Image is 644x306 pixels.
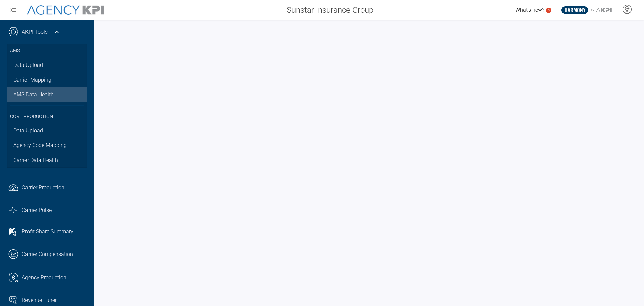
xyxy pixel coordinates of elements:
[27,5,104,15] img: AgencyKPI
[22,296,57,304] span: Revenue Tuner
[10,105,84,124] h3: Core Production
[22,184,64,192] span: Carrier Production
[7,58,87,73] a: Data Upload
[7,87,87,102] a: AMS Data Health
[22,228,73,236] span: Profit Share Summary
[22,206,52,214] span: Carrier Pulse
[7,73,87,87] a: Carrier Mapping
[7,123,87,138] a: Data Upload
[287,4,373,16] span: Sunstar Insurance Group
[7,153,87,168] a: Carrier Data Health
[546,8,551,13] a: 5
[13,91,54,99] span: AMS Data Health
[22,28,48,36] a: AKPI Tools
[22,274,66,282] span: Agency Production
[515,7,544,13] span: What's new?
[7,138,87,153] a: Agency Code Mapping
[13,156,58,164] span: Carrier Data Health
[548,8,550,12] text: 5
[10,44,84,58] h3: AMS
[22,250,73,258] span: Carrier Compensation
